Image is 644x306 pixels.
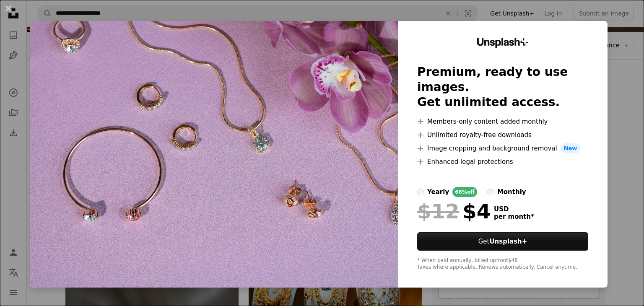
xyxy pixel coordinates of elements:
input: monthly [487,189,494,195]
div: monthly [497,187,526,197]
div: 66% off [452,187,477,197]
strong: Unsplash+ [489,238,527,245]
li: Unlimited royalty-free downloads [417,130,588,140]
input: yearly66%off [417,189,424,195]
span: $12 [417,200,459,222]
span: USD [494,205,534,213]
li: Enhanced legal protections [417,157,588,167]
li: Members-only content added monthly [417,117,588,127]
span: per month * [494,213,534,220]
div: * When paid annually, billed upfront $48 Taxes where applicable. Renews automatically. Cancel any... [417,257,588,271]
li: Image cropping and background removal [417,143,588,153]
span: New [561,143,581,153]
div: $4 [417,200,491,222]
h2: Premium, ready to use images. Get unlimited access. [417,65,588,110]
div: yearly [427,187,449,197]
button: GetUnsplash+ [417,232,588,251]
